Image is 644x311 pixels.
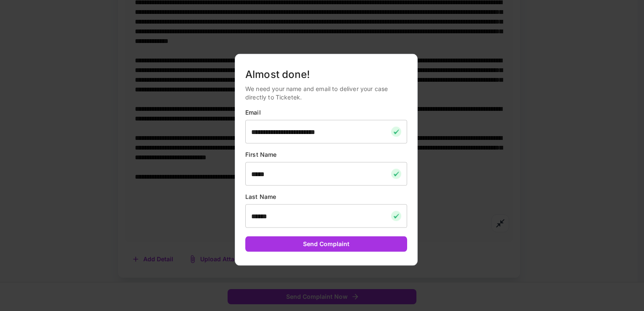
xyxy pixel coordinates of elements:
button: Send Complaint [245,236,407,252]
p: First Name [245,150,407,159]
img: checkmark [391,211,401,221]
img: checkmark [391,127,401,137]
p: Email [245,108,407,117]
img: checkmark [391,169,401,179]
h5: Almost done! [245,68,407,81]
p: Last Name [245,193,407,201]
p: We need your name and email to deliver your case directly to Ticketek. [245,85,407,102]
